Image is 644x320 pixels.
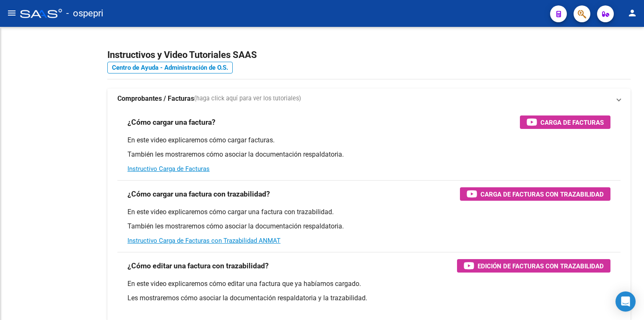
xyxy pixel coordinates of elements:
[540,117,604,128] span: Carga de Facturas
[107,47,631,63] h2: Instructivos y Video Tutoriales SAAS
[127,150,610,159] p: También les mostraremos cómo asociar la documentación respaldatoria.
[117,94,194,103] strong: Comprobantes / Facturas
[107,62,233,73] a: Centro de Ayuda - Administración de O.S.
[127,294,610,303] p: Les mostraremos cómo asociar la documentación respaldatoria y la trazabilidad.
[480,189,604,199] span: Carga de Facturas con Trazabilidad
[127,165,210,173] a: Instructivo Carga de Facturas
[457,259,610,273] button: Edición de Facturas con Trazabilidad
[127,260,269,272] h3: ¿Cómo editar una factura con trazabilidad?
[615,291,636,312] div: Open Intercom Messenger
[127,207,610,217] p: En este video explicaremos cómo cargar una factura con trazabilidad.
[127,237,280,244] a: Instructivo Carga de Facturas con Trazabilidad ANMAT
[520,115,610,129] button: Carga de Facturas
[194,94,301,103] span: (haga click aquí para ver los tutoriales)
[127,136,610,145] p: En este video explicaremos cómo cargar facturas.
[127,222,610,231] p: También les mostraremos cómo asociar la documentación respaldatoria.
[460,187,610,201] button: Carga de Facturas con Trazabilidad
[127,279,610,289] p: En este video explicaremos cómo editar una factura que ya habíamos cargado.
[478,261,604,271] span: Edición de Facturas con Trazabilidad
[7,8,17,18] mat-icon: menu
[127,188,270,200] h3: ¿Cómo cargar una factura con trazabilidad?
[107,89,631,109] mat-expansion-panel-header: Comprobantes / Facturas(haga click aquí para ver los tutoriales)
[66,4,103,23] span: - ospepri
[627,8,637,18] mat-icon: person
[127,116,216,128] h3: ¿Cómo cargar una factura?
